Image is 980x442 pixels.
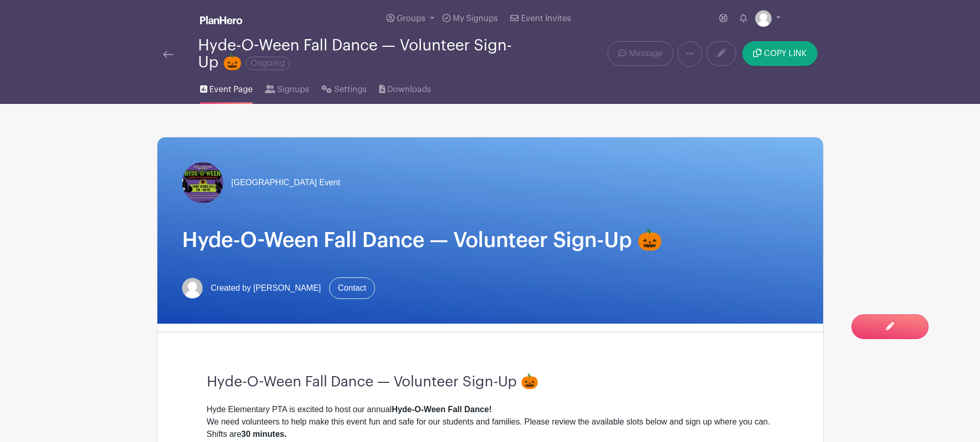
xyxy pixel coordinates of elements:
img: default-ce2991bfa6775e67f084385cd625a349d9dcbb7a52a09fb2fda1e96e2d18dcdb.png [182,278,203,298]
span: Event Invites [521,14,571,23]
span: Settings [334,83,367,96]
span: Groups [397,14,425,23]
a: Message [608,41,673,66]
strong: 30 minutes. [241,430,287,438]
a: Event Page [200,71,253,104]
span: My Signups [453,14,498,23]
strong: Hyde-O-Ween Fall Dance! [391,405,491,414]
img: back-arrow-29a5d9b10d5bd6ae65dc969a981735edf675c4d7a1fe02e03b50dbd4ba3cdb55.svg [163,51,173,58]
span: COPY LINK [764,49,807,58]
a: Settings [322,71,366,104]
span: Message [629,47,663,60]
h3: Hyde-O-Ween Fall Dance — Volunteer Sign-Up 🎃 [207,374,774,391]
h1: Hyde-O-Ween Fall Dance — Volunteer Sign-Up 🎃 [182,228,798,253]
span: Signups [277,83,309,96]
button: COPY LINK [742,41,817,66]
span: Downloads [387,83,431,96]
div: Hyde-O-Ween Fall Dance — Volunteer Sign-Up 🎃 [198,37,531,71]
a: Signups [265,71,309,104]
span: Ongoing [246,57,290,70]
span: Event Page [209,83,253,96]
img: default-ce2991bfa6775e67f084385cd625a349d9dcbb7a52a09fb2fda1e96e2d18dcdb.png [755,10,772,27]
a: Contact [329,277,375,299]
img: logo_white-6c42ec7e38ccf1d336a20a19083b03d10ae64f83f12c07503d8b9e83406b4c7d.svg [200,16,242,24]
a: Downloads [379,71,431,104]
span: [GEOGRAPHIC_DATA] Event [231,176,341,189]
img: Facebook%20Event%20Banner.jpg [182,162,223,203]
span: Created by [PERSON_NAME] [211,282,321,294]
